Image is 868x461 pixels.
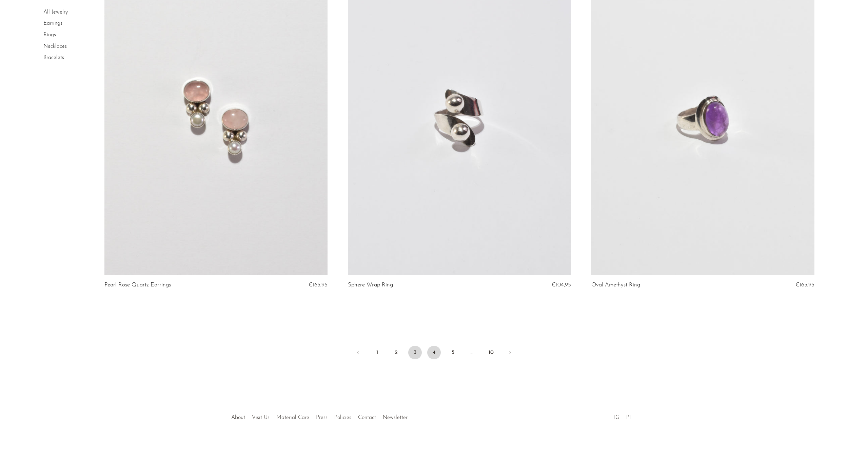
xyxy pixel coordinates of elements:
[591,282,640,288] a: Oval Amethyst Ring
[614,415,619,420] a: IG
[276,415,309,420] a: Material Care
[43,21,62,26] a: Earrings
[43,55,64,60] a: Bracelets
[309,282,328,288] span: €165,95
[334,415,351,420] a: Policies
[552,282,571,288] span: €104,95
[43,32,56,38] a: Rings
[351,346,365,361] a: Previous
[231,415,245,420] a: About
[503,346,517,361] a: Next
[389,346,403,359] a: 2
[252,415,270,420] a: Visit Us
[370,346,384,359] a: 1
[104,282,171,288] a: Pearl Rose Quartz Earrings
[465,346,479,359] span: …
[348,282,393,288] a: Sphere Wrap Ring
[446,346,460,359] a: 5
[43,9,68,15] a: All Jewelry
[43,44,67,49] a: Necklaces
[408,346,422,359] span: 3
[358,415,376,420] a: Contact
[626,415,632,420] a: PT
[316,415,328,420] a: Press
[427,346,441,359] a: 4
[611,409,636,422] ul: Social Medias
[484,346,498,359] a: 10
[795,282,814,288] span: €165,95
[228,409,411,422] ul: Quick links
